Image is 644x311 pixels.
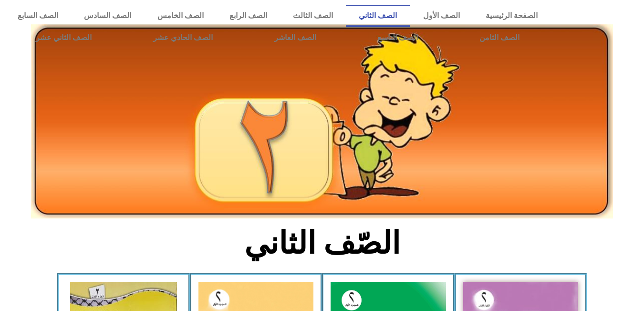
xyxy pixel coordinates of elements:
a: الصف السابع [5,5,71,27]
h2: الصّف الثاني [165,225,480,262]
a: الصف الثاني عشر [5,27,122,49]
a: الصف التاسع [347,27,449,49]
a: الصف الثالث [280,5,346,27]
a: الصف الثامن [449,27,551,49]
a: الصف السادس [71,5,144,27]
a: الصف الحادي عشر [122,27,243,49]
a: الصف الأول [410,5,472,27]
a: الصف العاشر [243,27,347,49]
a: الصف الثاني [346,5,410,27]
a: الصف الخامس [145,5,217,27]
a: الصف الرابع [217,5,280,27]
a: الصفحة الرئيسية [473,5,551,27]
